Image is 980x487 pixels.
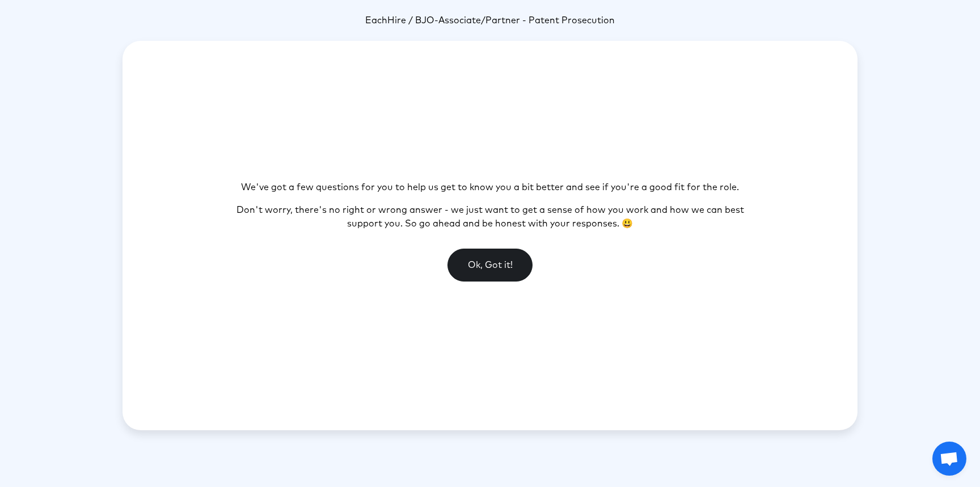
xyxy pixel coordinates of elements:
[447,249,533,282] button: Ok, Got it!
[365,16,434,25] span: EachHire / BJO
[438,16,615,25] span: Associate/Partner - Patent Prosecution
[226,180,754,194] p: We've got a few questions for you to help us get to know you a bit better and see if you're a goo...
[226,203,754,230] p: Don't worry, there's no right or wrong answer - we just want to get a sense of how you work and h...
[932,442,966,476] a: Open chat
[122,14,857,27] p: -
